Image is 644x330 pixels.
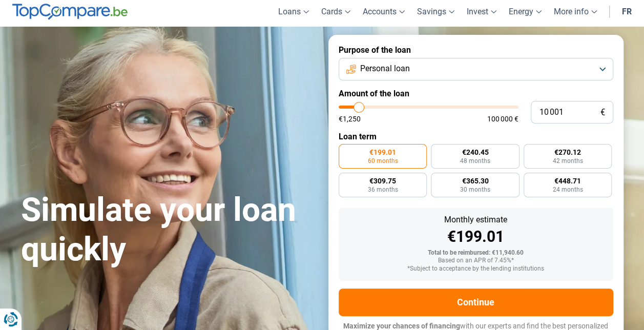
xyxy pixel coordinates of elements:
div: *Subject to acceptance by the lending institutions [347,265,605,273]
span: €309.75 [369,177,396,184]
label: Purpose of the loan [339,45,613,55]
span: Personal loan [360,63,410,74]
div: Based on an APR of 7.45%* [347,257,605,264]
div: Total to be reimbursed: €11,940.60 [347,250,605,257]
label: Loan term [339,132,613,141]
img: TopCompare [12,4,128,20]
span: 42 months [553,158,583,164]
span: €448.71 [554,177,581,184]
button: Personal loan [339,58,613,80]
span: Maximize your chances of financing [343,322,460,330]
button: Continue [339,288,613,316]
span: 48 months [460,158,490,164]
span: €365.30 [462,177,488,184]
h1: Simulate your loan quickly [21,191,316,270]
span: €270.12 [554,149,581,156]
span: €240.45 [462,149,488,156]
span: 24 months [553,187,583,193]
span: €1,250 [339,115,361,122]
div: €199.01 [347,229,605,244]
span: € [600,108,605,117]
span: 60 months [367,158,398,164]
label: Amount of the loan [339,89,613,98]
div: Monthly estimate [347,216,605,224]
span: €199.01 [369,149,396,156]
span: 30 months [460,187,490,193]
span: 36 months [367,187,398,193]
span: 100 000 € [487,115,518,122]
